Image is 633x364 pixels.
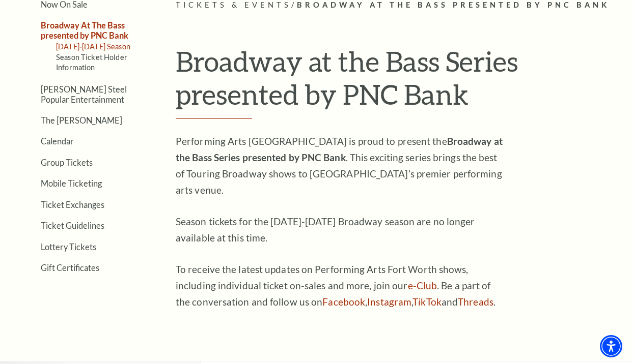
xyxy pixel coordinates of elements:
a: Season Ticket Holder Information [56,53,127,72]
a: [DATE]-[DATE] Season [56,42,130,51]
span: Tickets & Events [176,1,291,9]
div: Accessibility Menu [600,335,622,357]
p: Season tickets for the [DATE]-[DATE] Broadway season are no longer available at this time. [176,214,507,246]
a: Instagram - open in a new tab [367,296,411,308]
a: Ticket Guidelines [41,221,104,230]
a: Calendar [41,136,74,146]
a: Threads - open in a new tab [458,296,493,308]
a: Group Tickets [41,158,93,167]
a: The [PERSON_NAME] [41,115,122,125]
p: Performing Arts [GEOGRAPHIC_DATA] is proud to present the . This exciting series brings the best ... [176,133,507,198]
a: [PERSON_NAME] Steel Popular Entertainment [41,84,127,104]
a: Ticket Exchanges [41,200,104,209]
a: Facebook - open in a new tab [322,296,365,308]
a: TikTok - open in a new tab [412,296,442,308]
h1: Broadway at the Bass Series presented by PNC Bank [176,45,623,119]
a: Mobile Ticketing [41,178,102,188]
a: e-Club [408,280,437,291]
a: Broadway At The Bass presented by PNC Bank [41,20,128,40]
a: Gift Certificates [41,263,99,272]
a: Lottery Tickets [41,242,96,252]
span: Broadway At The Bass presented by PNC Bank [297,1,610,9]
strong: Broadway at the Bass Series presented by PNC Bank [176,135,503,163]
p: To receive the latest updates on Performing Arts Fort Worth shows, including individual ticket on... [176,261,507,310]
